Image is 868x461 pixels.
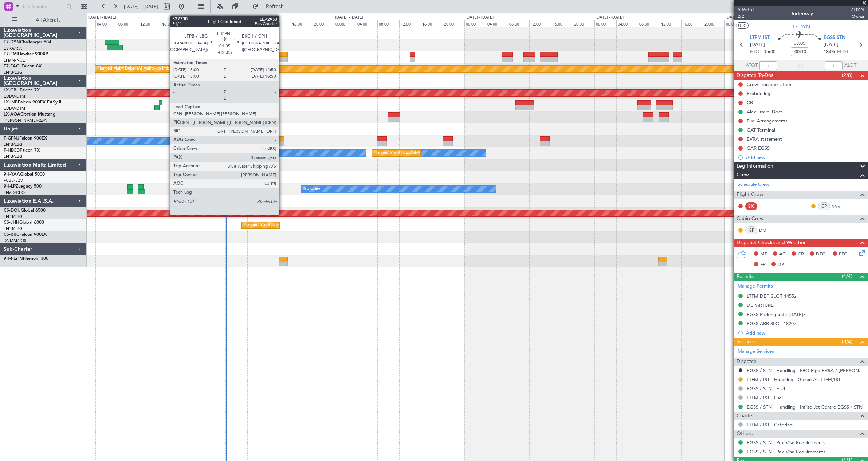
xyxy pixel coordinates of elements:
span: 15:00 [764,48,775,56]
div: No Crew [225,148,241,159]
div: 08:00 [377,20,399,27]
a: Manage Services [738,348,774,355]
span: 536851 [738,6,755,13]
div: LTFM DEP SLOT 1455z [747,293,796,299]
a: DNMM/LOS [4,238,26,243]
div: Planned Maint [GEOGRAPHIC_DATA] ([GEOGRAPHIC_DATA]) [374,148,488,159]
a: LX-AOACitation Mustang [4,112,56,117]
span: (3/4) [842,338,852,345]
div: [DATE] - [DATE] [88,15,116,21]
span: CR [798,251,804,258]
div: 12:00 [139,20,161,27]
a: Manage Permits [738,283,773,290]
a: EGSS / STN - Fuel [747,386,785,392]
a: F-GPNJFalcon 900EX [4,136,47,141]
input: Trip Number [22,1,64,12]
span: EGSS STN [824,34,845,42]
button: Refresh [249,1,292,12]
span: 03:05 [794,40,805,47]
span: LX-INB [4,100,18,105]
div: 20:00 [313,20,334,27]
div: DEPARTURE [747,302,774,308]
div: 04:00 [95,20,117,27]
span: 2/2 [738,13,755,20]
a: LFPB/LBG [4,214,23,219]
div: 03:36 Z [206,153,223,158]
div: 20:00 [182,20,204,27]
span: DP [778,261,784,269]
div: Underway [789,10,813,17]
div: 12:00 [660,20,682,27]
span: [DATE] [750,41,765,48]
a: EVRA/RIX [4,46,22,51]
span: 9H-FLYIN [4,257,23,261]
span: MF [760,251,767,258]
span: Services [737,338,755,346]
div: [DATE] - [DATE] [205,15,233,21]
div: 21:09 Z [189,153,205,158]
span: Permits [737,273,754,281]
span: Dispatch [737,358,757,366]
span: [DATE] [824,41,838,48]
a: LTFM / IST - Fuel [747,395,783,401]
span: T7-DYN [4,40,20,44]
button: All Aircraft [8,14,79,26]
a: CS-RRCFalcon 900LX [4,233,47,237]
div: CB [747,99,753,106]
a: EGSS / STN - Handling - FBO Riga EVRA / [PERSON_NAME] [747,367,864,374]
div: SIC [745,202,757,210]
div: 20:00 [703,20,725,27]
a: VVV [832,203,848,210]
span: T7-DYN [792,23,810,31]
div: 16:00 [291,20,313,27]
a: LFMN/NCE [4,58,25,63]
div: 20:00 [443,20,464,27]
div: 08:00 [638,20,660,27]
a: 9H-FLYINPhenom 300 [4,257,48,261]
div: 20:00 [573,20,594,27]
span: AC [779,251,786,258]
span: T7-EAGL [4,64,21,69]
div: 04:00 [616,20,638,27]
span: Cabin Crew [737,215,764,223]
a: EGSS / STN - Pax Visa Requirements [747,439,825,446]
span: 9H-LPZ [4,184,18,189]
div: GAT Terminal [747,127,775,133]
div: EGSS ARR SLOT 1820Z [747,320,797,327]
div: [DATE] - [DATE] [466,15,494,21]
span: FP [760,261,766,269]
a: CS-JHHGlobal 6000 [4,220,44,225]
div: [DATE] - [DATE] [726,15,754,21]
div: Planned Maint [GEOGRAPHIC_DATA] ([GEOGRAPHIC_DATA]) [244,220,358,231]
a: LFMD/CEQ [4,190,25,195]
div: 08:00 [117,20,139,27]
div: 08:00 [508,20,530,27]
div: CP [818,202,830,210]
div: Fuel Arrangements [747,118,788,124]
a: [PERSON_NAME]/QSA [4,118,47,123]
span: Flight Crew [737,191,763,199]
span: CS-JHH [4,220,19,225]
a: FCBB/BZV [4,178,23,183]
span: Others [737,430,753,438]
span: All Aircraft [19,17,77,23]
div: 04:00 [486,20,508,27]
span: DFC, [816,251,827,258]
div: LFPB [205,149,221,153]
span: Leg Information [737,162,773,171]
div: 08:00 [247,20,269,27]
div: Add new [746,330,864,336]
div: Planned Maint [GEOGRAPHIC_DATA] ([GEOGRAPHIC_DATA]) [176,99,291,110]
div: - - [759,203,775,210]
div: Prebriefing [747,90,770,97]
button: UTC [736,22,749,29]
span: CS-RRC [4,233,19,237]
div: 00:00 [724,20,746,27]
span: ATOT [746,62,758,69]
span: T7DYN [848,6,864,13]
a: Schedule Crew [738,181,769,188]
div: Planned Maint Dubai (Al Maktoum Intl) [97,63,169,74]
a: LFPB/LBG [4,226,23,231]
span: FFC [839,251,847,258]
span: Charter [737,412,754,420]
